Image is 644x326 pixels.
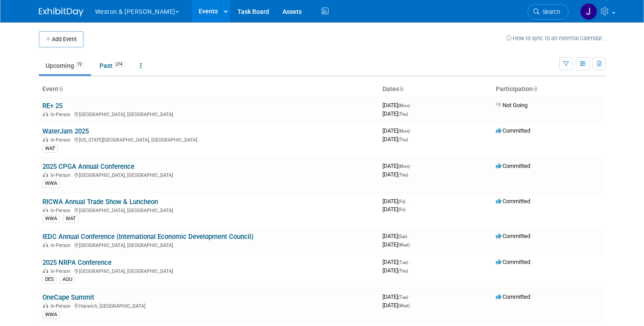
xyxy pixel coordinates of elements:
[399,85,403,92] a: Sort by Start Date
[580,3,597,20] img: Janet Ruggles-Power
[496,163,530,169] span: Committed
[42,233,253,241] a: IEDC Annual Conference (International Economic Development Council)
[42,302,375,309] div: Harwich, [GEOGRAPHIC_DATA]
[382,127,412,134] span: [DATE]
[42,276,57,284] div: DES
[411,102,412,109] span: -
[528,4,569,20] a: Search
[39,82,379,97] th: Event
[379,82,492,97] th: Dates
[42,180,60,188] div: WWA
[382,163,412,169] span: [DATE]
[382,267,408,274] span: [DATE]
[39,8,83,17] img: ExhibitDay
[42,102,62,110] a: RE+ 25
[408,233,410,239] span: -
[42,163,134,171] a: 2025 CPGA Annual Conference
[50,137,73,143] span: In-Person
[382,302,410,309] span: [DATE]
[409,293,411,300] span: -
[42,136,375,143] div: [US_STATE][GEOGRAPHIC_DATA], [GEOGRAPHIC_DATA]
[382,102,412,109] span: [DATE]
[411,163,412,169] span: -
[398,295,408,300] span: (Tue)
[42,267,375,274] div: [GEOGRAPHIC_DATA], [GEOGRAPHIC_DATA]
[50,303,73,309] span: In-Person
[398,234,407,239] span: (Sat)
[382,233,410,239] span: [DATE]
[407,198,408,205] span: -
[398,207,405,212] span: (Fri)
[398,137,408,142] span: (Thu)
[50,242,73,248] span: In-Person
[39,31,83,47] button: Add Event
[42,311,60,319] div: WWA
[496,198,530,205] span: Committed
[43,303,48,308] img: In-Person Event
[42,171,375,178] div: [GEOGRAPHIC_DATA], [GEOGRAPHIC_DATA]
[50,268,73,274] span: In-Person
[382,293,411,300] span: [DATE]
[382,259,411,265] span: [DATE]
[42,241,375,248] div: [GEOGRAPHIC_DATA], [GEOGRAPHIC_DATA]
[39,57,91,74] a: Upcoming72
[382,241,410,248] span: [DATE]
[50,208,73,213] span: In-Person
[43,208,48,212] img: In-Person Event
[43,242,48,247] img: In-Person Event
[540,8,560,15] span: Search
[42,127,89,135] a: WaterJam 2025
[506,35,606,42] a: How to sync to an external calendar...
[382,206,405,213] span: [DATE]
[42,198,158,206] a: RICWA Annual Trade Show & Luncheon
[50,112,73,117] span: In-Person
[60,276,75,284] div: AQU
[496,102,528,109] span: Not Going
[398,199,405,204] span: (Fri)
[398,260,408,265] span: (Tue)
[409,259,411,265] span: -
[43,172,48,177] img: In-Person Event
[398,303,410,308] span: (Wed)
[398,164,410,169] span: (Mon)
[398,172,408,177] span: (Thu)
[63,215,79,223] div: WAT
[43,137,48,142] img: In-Person Event
[398,129,410,134] span: (Mon)
[42,259,112,267] a: 2025 NRPA Conference
[42,293,94,301] a: OneCape Summit
[42,110,375,117] div: [GEOGRAPHIC_DATA], [GEOGRAPHIC_DATA]
[398,112,408,117] span: (Thu)
[496,233,530,239] span: Committed
[382,110,408,117] span: [DATE]
[42,145,58,153] div: WAT
[50,172,73,178] span: In-Person
[75,61,84,68] span: 72
[43,268,48,273] img: In-Person Event
[382,198,408,205] span: [DATE]
[43,112,48,116] img: In-Person Event
[42,206,375,213] div: [GEOGRAPHIC_DATA], [GEOGRAPHIC_DATA]
[42,215,60,223] div: WWA
[496,127,530,134] span: Committed
[58,85,63,92] a: Sort by Event Name
[398,242,410,247] span: (Wed)
[93,57,132,74] a: Past274
[496,259,530,265] span: Committed
[411,127,412,134] span: -
[492,82,606,97] th: Participation
[398,103,410,108] span: (Mon)
[398,268,408,273] span: (Thu)
[382,136,408,142] span: [DATE]
[382,171,408,178] span: [DATE]
[533,85,537,92] a: Sort by Participation Type
[496,293,530,300] span: Committed
[113,61,125,68] span: 274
